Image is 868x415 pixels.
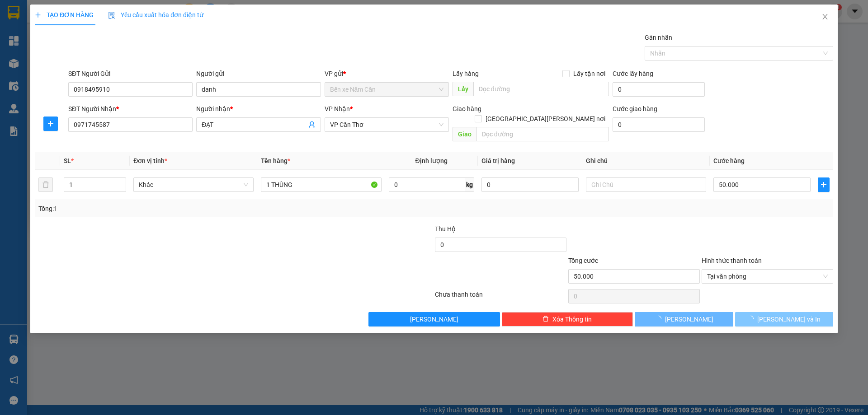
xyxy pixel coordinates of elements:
[818,181,829,188] span: plus
[747,316,757,322] span: loading
[702,257,762,264] label: Hình thức thanh toán
[665,314,713,324] span: [PERSON_NAME]
[330,118,443,131] span: VP Cần Thơ
[434,289,567,305] div: Chưa thanh toán
[568,257,598,264] span: Tổng cước
[635,312,733,326] button: [PERSON_NAME]
[481,177,579,192] input: 0
[261,157,290,164] span: Tên hàng
[43,117,58,131] button: plus
[655,316,665,322] span: loading
[52,22,59,29] span: environment
[435,225,456,233] span: Thu Hộ
[453,70,479,77] span: Lấy hàng
[325,105,350,112] span: VP Nhận
[196,69,321,79] div: Người gửi
[52,33,59,40] span: phone
[586,177,706,192] input: Ghi Chú
[453,105,481,112] span: Giao hàng
[68,104,193,114] div: SĐT Người Nhận
[713,157,745,164] span: Cước hàng
[44,120,57,127] span: plus
[38,177,53,192] button: delete
[52,6,128,17] b: [PERSON_NAME]
[613,117,705,132] input: Cước giao hàng
[108,11,203,19] span: Yêu cầu xuất hóa đơn điện tử
[818,177,830,192] button: plus
[453,82,473,96] span: Lấy
[64,157,71,164] span: SL
[757,314,821,324] span: [PERSON_NAME] và In
[570,69,609,79] span: Lấy tận nơi
[308,121,316,128] span: user-add
[133,157,167,164] span: Đơn vị tính
[542,316,549,323] span: delete
[4,20,172,31] li: 85 [PERSON_NAME]
[261,177,381,192] input: VD: Bàn, Ghế
[473,82,609,96] input: Dọc đường
[502,312,633,326] button: deleteXóa Thông tin
[613,82,705,97] input: Cước lấy hàng
[35,12,41,18] span: plus
[645,34,672,41] label: Gán nhãn
[415,157,448,164] span: Định lượng
[330,83,443,96] span: Bến xe Năm Căn
[582,152,710,170] th: Ghi chú
[476,127,609,141] input: Dọc đường
[613,70,653,77] label: Cước lấy hàng
[821,13,829,20] span: close
[482,114,609,124] span: [GEOGRAPHIC_DATA][PERSON_NAME] nơi
[410,314,458,324] span: [PERSON_NAME]
[465,177,474,192] span: kg
[38,204,335,214] div: Tổng: 1
[735,312,833,326] button: [PERSON_NAME] và In
[4,31,172,42] li: 02839.63.63.63
[68,69,193,79] div: SĐT Người Gửi
[552,314,592,324] span: Xóa Thông tin
[368,312,500,326] button: [PERSON_NAME]
[108,12,115,19] img: icon
[35,11,94,19] span: TẠO ĐƠN HÀNG
[4,56,127,71] b: GỬI : Bến xe Năm Căn
[196,104,321,114] div: Người nhận
[613,105,657,112] label: Cước giao hàng
[812,5,838,30] button: Close
[481,157,515,164] span: Giá trị hàng
[453,127,476,141] span: Giao
[707,270,828,283] span: Tại văn phòng
[325,69,449,79] div: VP gửi
[139,178,248,191] span: Khác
